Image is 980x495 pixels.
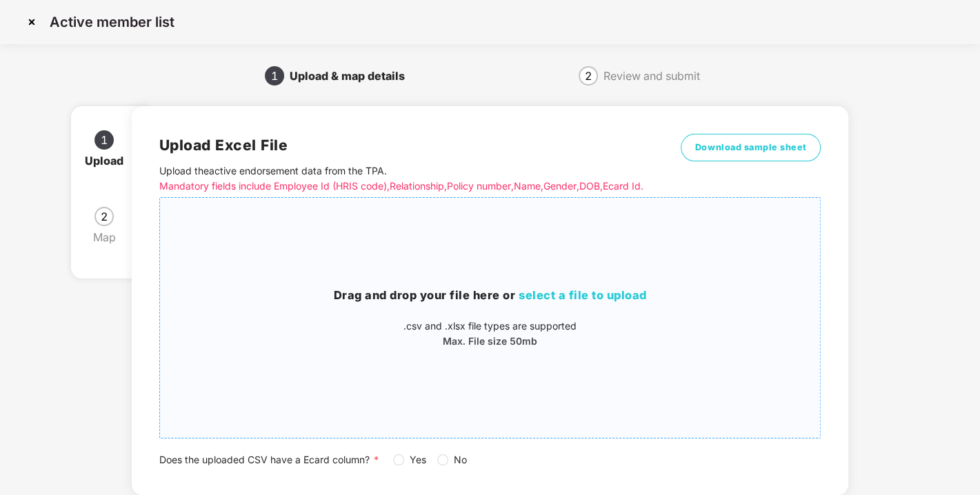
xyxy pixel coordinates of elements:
[160,198,821,438] span: Drag and drop your file here orselect a file to upload.csv and .xlsx file types are supportedMax....
[50,14,174,30] p: Active member list
[160,287,821,305] h3: Drag and drop your file here or
[290,65,416,87] div: Upload & map details
[271,70,278,81] span: 1
[159,163,656,194] p: Upload the active endorsement data from the TPA .
[404,452,432,467] span: Yes
[93,226,127,248] div: Map
[159,452,821,467] div: Does the uploaded CSV have a Ecard column?
[101,211,108,222] span: 2
[101,134,108,145] span: 1
[585,70,592,81] span: 2
[160,334,821,349] p: Max. File size 50mb
[159,179,656,194] p: Mandatory fields include Employee Id (HRIS code), Relationship, Policy number, Name, Gender, DOB,...
[21,11,43,33] img: svg+xml;base64,PHN2ZyBpZD0iQ3Jvc3MtMzJ4MzIiIHhtbG5zPSJodHRwOi8vd3d3LnczLm9yZy8yMDAwL3N2ZyIgd2lkdG...
[85,150,134,172] div: Upload
[448,452,472,467] span: No
[681,134,821,161] button: Download sample sheet
[603,65,700,87] div: Review and submit
[519,288,647,302] span: select a file to upload
[160,319,821,334] p: .csv and .xlsx file types are supported
[695,141,807,154] span: Download sample sheet
[159,134,656,156] h2: Upload Excel File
